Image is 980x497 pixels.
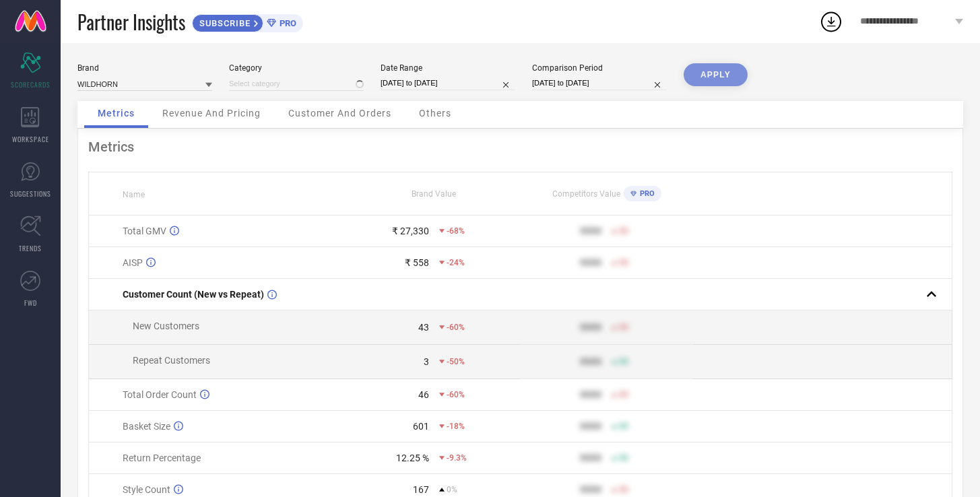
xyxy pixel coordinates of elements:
span: PRO [636,189,655,198]
div: 9999 [580,453,601,463]
span: FWD [24,298,37,308]
span: Partner Insights [77,8,185,36]
span: 0% [447,485,457,494]
span: -18% [447,422,465,431]
span: 50 [619,453,628,463]
span: Return Percentage [123,453,201,463]
div: 9999 [580,322,601,333]
span: Brand Value [412,189,456,199]
span: Others [419,108,451,119]
span: Customer Count (New vs Repeat) [123,289,264,300]
div: Brand [77,63,212,73]
span: 50 [619,485,628,494]
span: Repeat Customers [133,355,210,366]
span: Total Order Count [123,389,197,400]
div: 601 [413,421,429,432]
span: Name [123,190,145,199]
div: 9999 [580,356,601,367]
span: Competitors Value [552,189,620,199]
input: Select comparison period [532,76,667,90]
div: ₹ 558 [405,257,429,268]
div: 43 [418,322,429,333]
span: AISP [123,257,143,268]
div: 9999 [580,484,601,495]
div: 9999 [580,257,601,268]
span: -60% [447,323,465,332]
div: Open download list [819,9,843,34]
span: Metrics [98,108,135,119]
div: Date Range [381,63,515,73]
span: Revenue And Pricing [162,108,261,119]
span: SCORECARDS [11,79,51,90]
span: 50 [619,357,628,366]
span: WORKSPACE [12,134,49,144]
div: ₹ 27,330 [392,226,429,236]
span: SUGGESTIONS [10,189,51,199]
span: -9.3% [447,453,467,463]
span: TRENDS [19,243,42,253]
div: 9999 [580,226,601,236]
div: 9999 [580,421,601,432]
input: Select date range [381,76,515,90]
div: 12.25 % [396,453,429,463]
span: -24% [447,258,465,267]
a: SUBSCRIBEPRO [192,11,303,32]
span: SUBSCRIBE [193,18,254,28]
span: Customer And Orders [288,108,391,119]
span: 50 [619,226,628,236]
span: 50 [619,422,628,431]
span: -60% [447,390,465,399]
span: -68% [447,226,465,236]
span: 50 [619,258,628,267]
span: PRO [276,18,296,28]
div: 46 [418,389,429,400]
span: -50% [447,357,465,366]
span: New Customers [133,321,199,331]
div: Metrics [88,139,952,155]
div: Category [229,63,364,73]
div: 3 [424,356,429,367]
span: Basket Size [123,421,170,432]
div: Comparison Period [532,63,667,73]
div: 9999 [580,389,601,400]
span: Total GMV [123,226,166,236]
span: 50 [619,323,628,332]
span: 50 [619,390,628,399]
span: Style Count [123,484,170,495]
div: 167 [413,484,429,495]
